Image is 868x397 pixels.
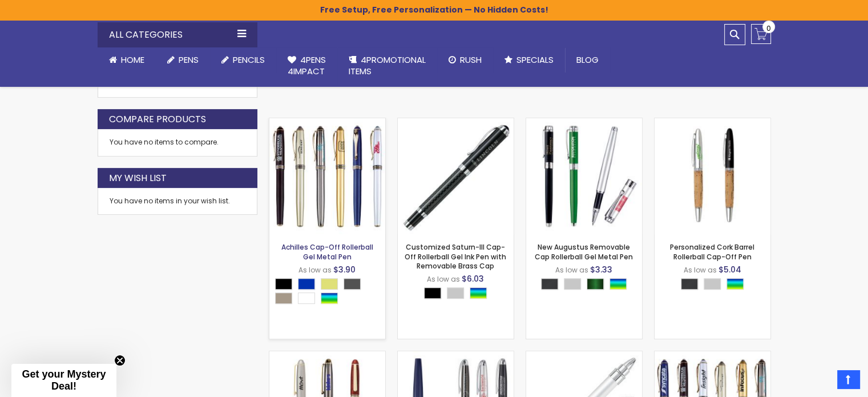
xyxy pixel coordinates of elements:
a: Custom Achilles Twist Ballpoint Metal Pen [655,351,770,360]
div: Assorted [726,278,744,290]
div: Black [275,278,292,290]
div: Assorted [470,287,487,299]
div: You have no items in your wish list. [110,197,245,206]
div: Metallic Green [587,278,604,290]
span: Home [121,54,144,66]
div: Black [424,287,441,299]
span: 0 [766,23,771,34]
iframe: Google Customer Reviews [774,366,868,397]
span: 4PROMOTIONAL ITEMS [349,54,426,77]
span: Rush [460,54,482,66]
img: Customized Saturn-III Cap-Off Rollerball Gel Ink Pen with Removable Brass Cap [398,118,514,234]
div: Gunmetal [344,278,361,290]
span: Blog [576,54,599,66]
a: Blog [565,47,610,73]
div: Blue [298,278,315,290]
div: Select A Color [424,287,492,302]
strong: My Wish List [109,172,167,185]
span: As low as [427,274,460,284]
span: Pencils [233,54,265,66]
a: Personalized Cork Barrel Rollerball Cap-Off Pen [655,118,770,127]
a: Imprinted Danish-II Cap-Off Brass Rollerball Heavy Brass Pen with Gold Accents [269,351,385,360]
div: White [298,292,315,304]
a: Promo Saturn-II Satin Chrome Stick Cap-Off Rollerball Pen [526,351,642,360]
span: Specials [516,54,554,66]
div: Silver [564,278,581,290]
span: Pens [179,54,199,66]
a: Rush [437,47,493,73]
span: 4Pens 4impact [288,54,326,77]
a: New Augustus Removable Cap Rollerball Gel Metal Pen [526,118,642,127]
button: Close teaser [114,355,126,366]
a: Pencils [210,47,276,73]
a: 4PROMOTIONALITEMS [337,47,437,85]
div: Select A Color [275,278,385,307]
a: 0 [751,24,771,44]
div: Select A Color [681,278,749,292]
a: Personalized Cork Barrel Rollerball Cap-Off Pen [670,242,754,261]
div: Silver [447,287,464,299]
a: New Augustus Removable Cap Rollerball Gel Metal Pen [535,242,633,261]
img: Personalized Cork Barrel Rollerball Cap-Off Pen [655,118,770,234]
img: Achilles Cap-Off Rollerball Gel Metal Pen [269,118,385,234]
span: As low as [684,265,717,275]
div: Silver [704,278,721,290]
a: Achilles Cap-Off Rollerball Gel Metal Pen [269,118,385,127]
a: Specials [493,47,565,73]
a: 4Pens4impact [276,47,337,85]
a: Customized Saturn-III Cap-Off Rollerball Gel Ink Pen with Removable Brass Cap [405,242,506,270]
img: New Augustus Removable Cap Rollerball Gel Metal Pen [526,118,642,234]
div: Get your Mystery Deal!Close teaser [11,364,116,397]
div: Matte Black [541,278,558,290]
span: $6.03 [462,273,484,284]
div: Select A Color [541,278,632,292]
div: All Categories [98,22,257,47]
div: Gold [321,278,338,290]
a: Home [98,47,156,73]
div: You have no items to compare. [98,129,257,156]
a: Customized Saturn-III Cap-Off Rollerball Gel Ink Pen with Removable Brass Cap [398,118,514,127]
div: Assorted [609,278,627,290]
span: As low as [555,265,588,275]
div: Matte Black [681,278,698,290]
div: Nickel [275,292,292,304]
span: $3.33 [590,264,612,275]
span: $3.90 [333,264,356,275]
a: Promo Juno Modern Rollerball Metal Gel Ink Pen with Removable Cap & Chrome Pocket Clip [398,351,514,360]
div: Assorted [321,292,338,304]
span: Get your Mystery Deal! [22,368,106,392]
a: Pens [156,47,210,73]
strong: Compare Products [109,113,206,126]
span: As low as [298,265,332,275]
span: $5.04 [718,264,741,275]
a: Achilles Cap-Off Rollerball Gel Metal Pen [281,242,373,261]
